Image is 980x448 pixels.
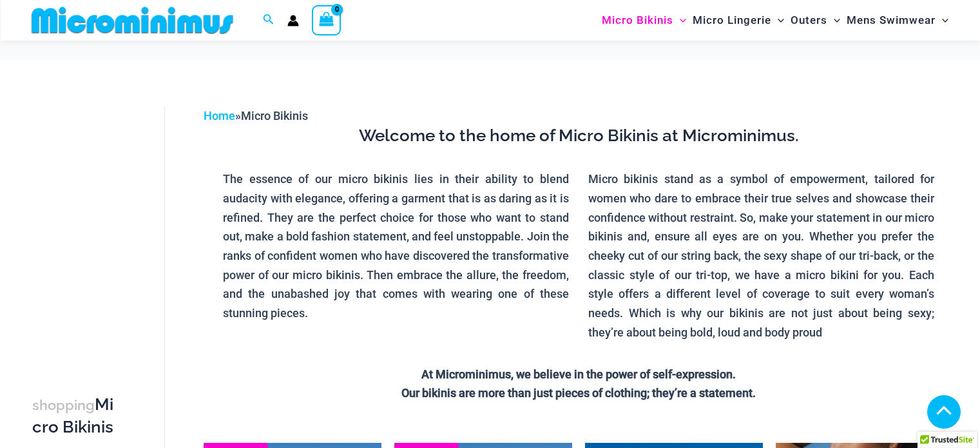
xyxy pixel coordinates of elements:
a: View Shopping Cart, empty [312,5,341,35]
span: » [204,109,308,122]
span: Menu Toggle [771,4,784,37]
h3: Welcome to the home of Micro Bikinis at Microminimus. [213,125,944,147]
strong: At Microminimus, we believe in the power of self-expression. [421,367,736,381]
a: Mens SwimwearMenu ToggleMenu Toggle [843,4,952,37]
span: Micro Bikinis [602,4,673,37]
a: Account icon link [287,15,299,26]
a: Search icon link [263,12,274,28]
span: Outers [791,4,827,37]
p: The essence of our micro bikinis lies in their ability to blend audacity with elegance, offering ... [223,170,569,323]
span: Menu Toggle [936,4,948,37]
span: Menu Toggle [827,4,840,37]
span: Menu Toggle [673,4,686,37]
span: Micro Lingerie [693,4,771,37]
strong: Our bikinis are more than just pieces of clothing; they’re a statement. [401,386,756,400]
a: Home [204,109,235,122]
h3: Micro Bikinis [32,394,119,438]
a: OutersMenu ToggleMenu Toggle [787,4,843,37]
span: Mens Swimwear [847,4,936,37]
nav: Site Navigation [597,2,954,39]
img: MM SHOP LOGO FLAT [26,6,238,35]
iframe: TrustedSite Certified [32,96,148,354]
p: Micro bikinis stand as a symbol of empowerment, tailored for women who dare to embrace their true... [588,170,934,342]
a: Micro LingerieMenu ToggleMenu Toggle [689,4,787,37]
span: Micro Bikinis [241,109,308,122]
span: shopping [32,397,95,413]
a: Micro BikinisMenu ToggleMenu Toggle [599,4,689,37]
